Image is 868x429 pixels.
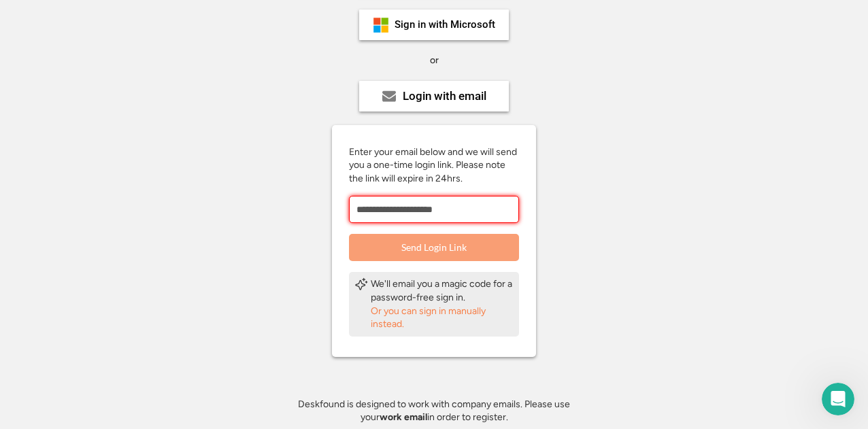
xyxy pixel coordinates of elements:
[349,145,519,186] div: Enter your email below and we will send you a one-time login link. Please note the link will expi...
[380,411,427,423] strong: work email
[403,90,486,102] div: Login with email
[430,54,439,67] div: or
[822,383,854,415] iframe: Intercom live chat
[349,234,519,261] button: Send Login Link
[281,398,587,424] div: Deskfound is designed to work with company emails. Please use your in order to register.
[395,20,495,30] div: Sign in with Microsoft
[373,17,389,33] img: ms-symbollockup_mssymbol_19.png
[371,305,514,331] div: Or you can sign in manually instead.
[371,277,514,304] div: We'll email you a magic code for a password-free sign in.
